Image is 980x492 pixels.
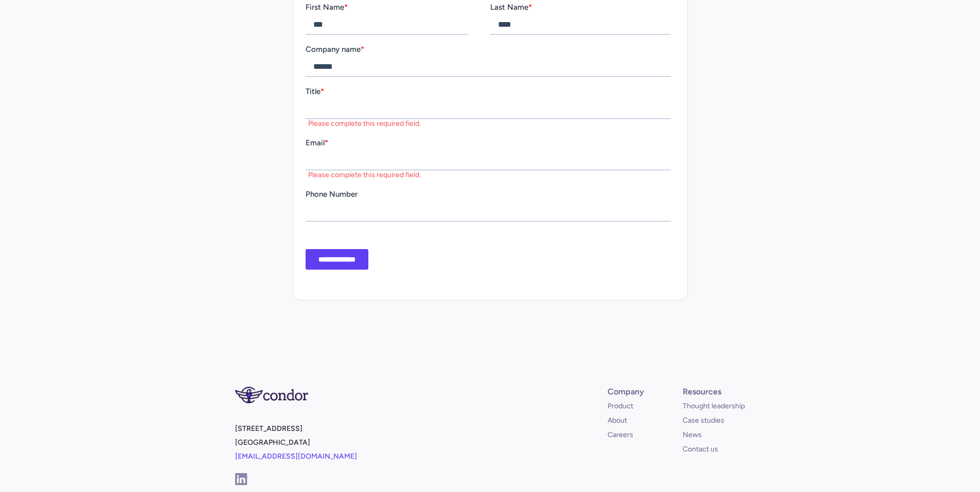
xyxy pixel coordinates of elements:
[683,387,721,397] div: Resources
[608,401,633,411] a: Product
[608,415,627,426] a: About
[683,444,718,455] a: Contact us
[306,2,675,288] iframe: Form 0
[683,430,702,440] a: News
[235,422,486,471] p: [STREET_ADDRESS] [GEOGRAPHIC_DATA]
[683,415,724,426] a: Case studies
[683,401,745,411] a: Thought leadership
[608,430,633,440] a: Careers
[608,387,644,397] div: Company
[235,452,357,461] a: [EMAIL_ADDRESS][DOMAIN_NAME]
